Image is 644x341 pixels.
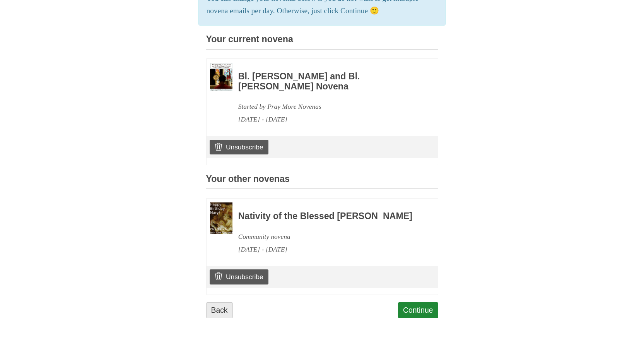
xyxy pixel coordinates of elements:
[238,113,417,126] div: [DATE] - [DATE]
[238,72,417,91] h3: Bl. [PERSON_NAME] and Bl. [PERSON_NAME] Novena
[238,230,417,243] div: Community novena
[210,202,232,234] img: Novena image
[238,243,417,256] div: [DATE] - [DATE]
[206,34,438,50] h3: Your current novena
[238,211,417,221] h3: Nativity of the Blessed [PERSON_NAME]
[210,63,232,91] img: Novena image
[206,302,233,318] a: Back
[238,100,417,113] div: Started by Pray More Novenas
[206,174,438,189] h3: Your other novenas
[210,140,268,154] a: Unsubscribe
[210,269,268,284] a: Unsubscribe
[398,302,438,318] a: Continue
